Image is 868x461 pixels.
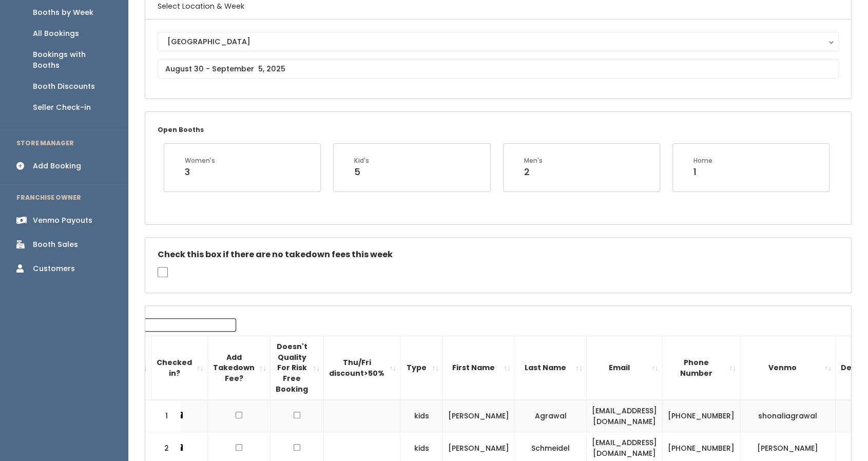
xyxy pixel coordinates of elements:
[693,156,712,165] div: Home
[33,7,93,18] div: Booths by Week
[145,400,181,432] td: 1
[151,336,208,400] th: Checked in?: activate to sort column ascending
[105,318,236,332] input: Search:
[167,36,829,47] div: [GEOGRAPHIC_DATA]
[354,165,369,179] div: 5
[663,336,740,400] th: Phone Number: activate to sort column ascending
[354,156,369,165] div: Kid's
[33,215,92,226] div: Venmo Payouts
[443,400,515,432] td: [PERSON_NAME]
[400,336,443,400] th: Type: activate to sort column ascending
[400,400,443,432] td: kids
[587,400,663,432] td: [EMAIL_ADDRESS][DOMAIN_NAME]
[33,239,78,250] div: Booth Sales
[324,336,400,400] th: Thu/Fri discount&gt;50%: activate to sort column ascending
[33,102,91,113] div: Seller Check-in
[524,156,543,165] div: Men's
[33,81,95,92] div: Booth Discounts
[158,32,839,51] button: [GEOGRAPHIC_DATA]
[33,161,81,171] div: Add Booking
[185,156,215,165] div: Women's
[663,400,740,432] td: [PHONE_NUMBER]
[158,250,839,259] h5: Check this box if there are no takedown fees this week
[158,59,839,79] input: August 30 - September 5, 2025
[740,336,836,400] th: Venmo: activate to sort column ascending
[693,165,712,179] div: 1
[68,318,236,332] label: Search:
[524,165,543,179] div: 2
[740,400,836,432] td: shonaliagrawal
[33,263,75,274] div: Customers
[185,165,215,179] div: 3
[158,125,204,134] small: Open Booths
[443,336,515,400] th: First Name: activate to sort column ascending
[208,336,271,400] th: Add Takedown Fee?: activate to sort column ascending
[33,28,79,39] div: All Bookings
[271,336,324,400] th: Doesn't Quality For Risk Free Booking : activate to sort column ascending
[515,400,587,432] td: Agrawal
[515,336,587,400] th: Last Name: activate to sort column ascending
[33,49,112,71] div: Bookings with Booths
[587,336,663,400] th: Email: activate to sort column ascending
